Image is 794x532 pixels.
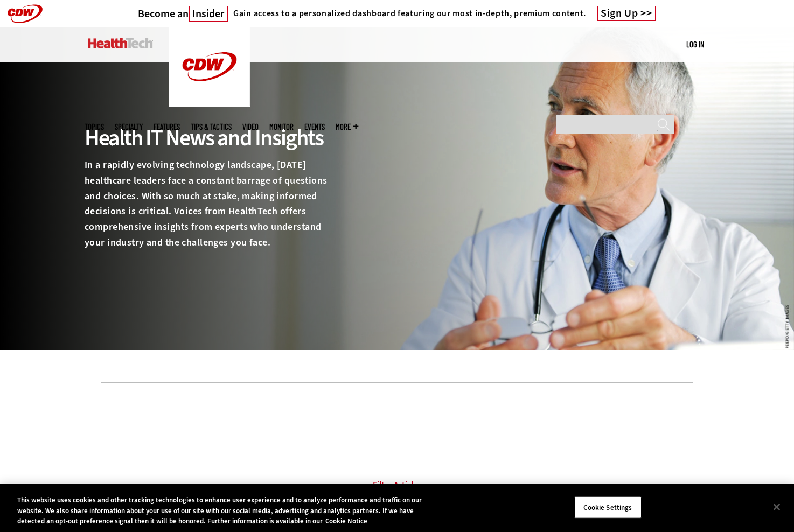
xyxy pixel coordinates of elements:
a: CDW [169,98,250,109]
div: This website uses cookies and other tracking technologies to enhance user experience and to analy... [17,495,437,527]
div: Health IT News and Insights [85,123,335,152]
span: More [336,123,358,131]
h3: Become an [138,7,228,20]
iframe: advertisement [201,399,593,447]
div: User menu [686,39,704,50]
a: Events [304,123,325,131]
a: More information about your privacy [325,516,367,526]
span: Insider [189,6,228,22]
img: Home [169,27,250,107]
span: Specialty [115,123,143,131]
a: Log in [686,39,704,49]
a: Filter Articles [373,480,421,491]
a: Video [242,123,259,131]
a: Become anInsider [138,7,228,20]
button: Close [765,495,789,519]
button: Cookie Settings [574,496,642,519]
p: In a rapidly evolving technology landscape, [DATE] healthcare leaders face a constant barrage of ... [85,157,335,250]
a: Sign Up [597,6,656,21]
a: Gain access to a personalized dashboard featuring our most in-depth, premium content. [228,8,586,19]
a: Features [154,123,180,131]
a: MonITor [269,123,294,131]
h4: Gain access to a personalized dashboard featuring our most in-depth, premium content. [233,8,586,19]
img: Home [88,38,153,48]
span: Topics [85,123,104,131]
a: Tips & Tactics [191,123,232,131]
